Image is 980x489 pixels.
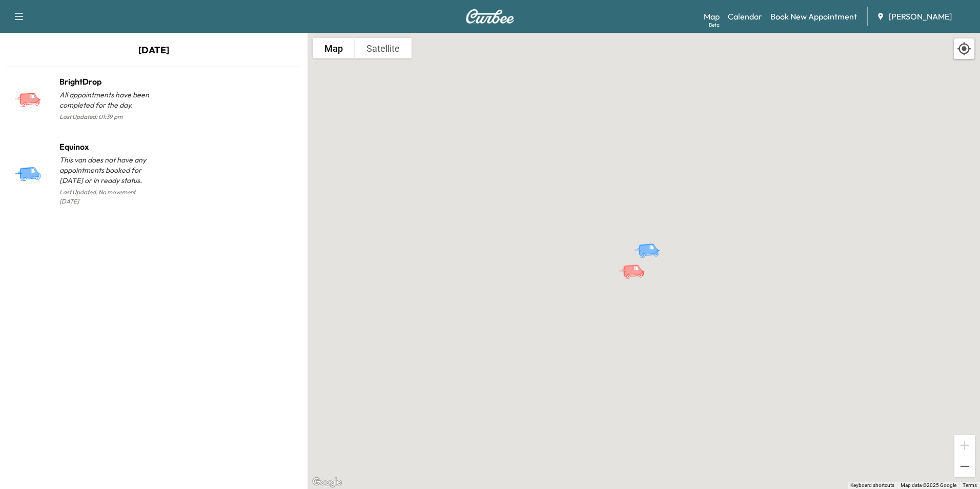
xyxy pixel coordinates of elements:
p: This van does not have any appointments booked for [DATE] or in ready status. [59,155,154,186]
h1: Equinox [59,140,154,153]
div: Beta [709,21,720,29]
img: Google [310,476,344,489]
a: Book New Appointment [770,10,857,23]
button: Show satellite imagery [355,38,412,58]
button: Zoom in [954,435,975,456]
a: Open this area in Google Maps (opens a new window) [310,476,344,489]
button: Keyboard shortcuts [850,482,894,489]
gmp-advanced-marker: BrightDrop [618,253,654,271]
a: Calendar [728,10,762,23]
span: Map data ©2025 Google [901,482,956,488]
div: Recenter map [953,38,975,59]
a: Terms (opens in new tab) [963,482,977,488]
button: Show street map [313,38,355,58]
p: All appointments have been completed for the day. [59,90,154,110]
a: MapBeta [704,10,720,23]
gmp-advanced-marker: Equinox [634,232,669,250]
span: [PERSON_NAME] [889,10,952,23]
button: Zoom out [954,456,975,477]
h1: BrightDrop [59,75,154,88]
p: Last Updated: 01:39 pm [59,110,154,124]
img: Curbee Logo [465,9,515,24]
p: Last Updated: No movement [DATE] [59,186,154,208]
